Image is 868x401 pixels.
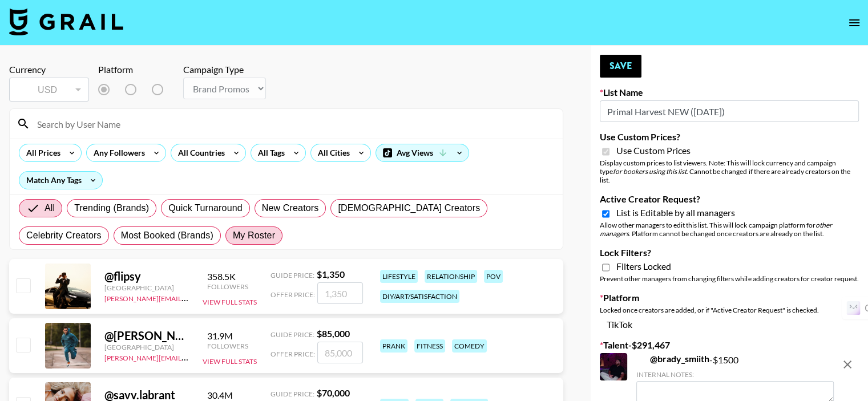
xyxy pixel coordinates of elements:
[87,144,147,161] div: Any Followers
[104,329,189,343] div: @ [PERSON_NAME].[PERSON_NAME]
[280,271,324,280] span: Guide Price:
[600,131,859,143] label: Use Custom Prices?
[434,270,487,283] div: relationship
[376,144,469,161] div: Avg Views
[280,330,324,339] span: Guide Price:
[326,387,360,398] strong: $ 70,000
[390,270,427,283] div: lifestyle
[121,229,213,242] span: Most Booked (Brands)
[171,144,227,161] div: All Countries
[26,229,102,242] span: Celebrity Creators
[238,64,321,75] div: Campaign Type
[104,292,273,303] a: [PERSON_NAME][EMAIL_ADDRESS][DOMAIN_NAME]
[251,144,287,161] div: All Tags
[203,357,257,366] button: View Full Stats
[30,115,556,133] input: Search by User Name
[116,80,134,99] img: TikTok
[462,339,496,353] div: comedy
[326,269,354,280] strong: $ 1,350
[233,229,275,242] span: My Roster
[616,145,691,156] span: Use Custom Prices
[390,339,417,353] div: prank
[9,8,123,35] img: Grail Talent
[600,55,641,78] button: Save
[280,390,324,398] span: Guide Price:
[600,193,859,205] label: Active Creator Request?
[168,201,243,215] span: Quick Turnaround
[225,271,267,282] div: 358.5K
[104,343,189,351] div: [GEOGRAPHIC_DATA]
[203,272,221,290] img: TikTok
[280,350,325,358] span: Offer Price:
[600,319,618,337] img: TikTok
[74,201,149,215] span: Trending (Brands)
[600,292,859,303] label: Platform
[19,172,102,189] div: Match Any Tags
[104,269,189,283] div: @ flipsy
[636,360,709,371] a: @brady_smiith
[600,221,859,238] div: Allow other managers to edit this list. This will lock campaign platform for . Platform cannot be...
[600,159,859,184] div: Display custom prices to list viewers. Note: This will lock currency and campaign type . Cannot b...
[600,274,859,283] div: Prevent other managers from changing filters while adding creators for creator request.
[600,346,859,358] label: Talent - $ 291,467
[11,80,87,100] div: USD
[225,342,267,350] div: Followers
[636,361,645,370] img: TikTok
[616,207,735,218] span: List is Editable by all managers
[600,319,859,337] div: TikTok
[836,360,859,383] button: remove
[390,290,469,303] div: diy/art/satisfaction
[338,201,480,215] span: [DEMOGRAPHIC_DATA] Creators
[327,342,373,363] input: 85,000
[600,306,859,314] div: Locked once creators are added, or if "Active Creator Request" is checked.
[843,11,866,34] button: open drawer
[98,78,233,102] div: List locked to TikTok.
[326,328,360,339] strong: $ 85,000
[225,390,267,401] div: 30.4M
[600,221,831,238] em: other managers
[636,377,834,386] div: Internal Notes:
[280,290,325,299] span: Offer Price:
[203,331,221,349] img: TikTok
[262,201,319,215] span: New Creators
[206,80,224,99] img: YouTube
[327,282,373,304] input: 1,350
[9,64,89,75] div: Currency
[9,75,89,104] div: Currency is locked to USD
[19,144,63,161] div: All Prices
[600,87,859,98] label: List Name
[104,283,189,292] div: [GEOGRAPHIC_DATA]
[98,64,233,75] div: Platform
[600,247,859,258] label: Lock Filters?
[616,261,671,272] span: Filters Locked
[161,80,179,99] img: Instagram
[613,167,687,176] em: for bookers using this list
[494,270,512,283] div: pov
[311,144,352,161] div: All Cities
[225,282,267,291] div: Followers
[45,201,55,215] span: All
[424,339,455,353] div: fitness
[104,351,273,362] a: [PERSON_NAME][EMAIL_ADDRESS][DOMAIN_NAME]
[225,330,267,342] div: 31.9M
[203,298,257,306] button: View Full Stats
